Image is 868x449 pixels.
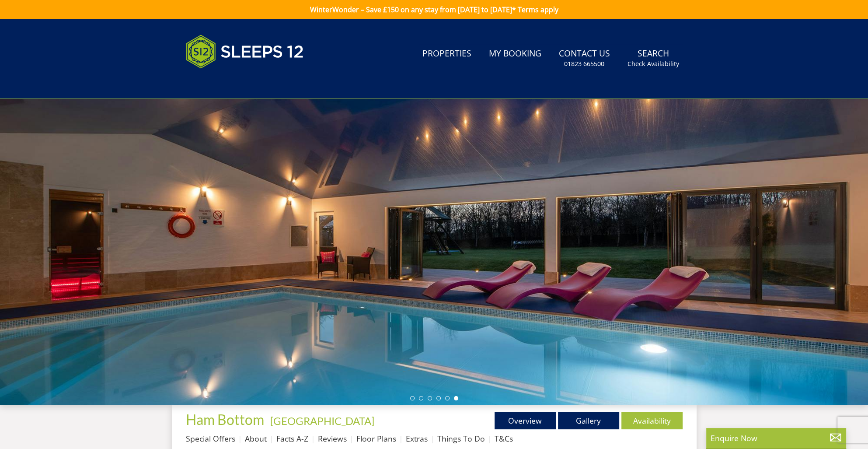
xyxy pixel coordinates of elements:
a: Special Offers [186,433,235,444]
a: Contact Us01823 665500 [555,44,614,73]
small: Check Availability [627,60,679,68]
a: Floor Plans [356,433,396,444]
a: Availability [621,412,683,429]
a: Facts A-Z [276,433,308,444]
p: Enquire Now [711,432,842,444]
a: Gallery [558,412,619,429]
iframe: Customer reviews powered by Trustpilot [181,79,273,86]
a: Extras [406,433,428,444]
span: Ham Bottom [186,411,264,428]
a: [GEOGRAPHIC_DATA] [270,414,374,427]
a: About [245,433,267,444]
img: Sleeps 12 [186,30,304,74]
small: 01823 665500 [564,60,604,68]
a: Things To Do [437,433,485,444]
a: My Booking [485,44,545,64]
a: SearchCheck Availability [624,44,683,73]
a: T&Cs [495,433,513,444]
a: Overview [495,412,556,429]
a: Ham Bottom [186,411,267,428]
a: Reviews [318,433,347,444]
span: - [267,414,374,427]
a: Properties [419,44,475,64]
